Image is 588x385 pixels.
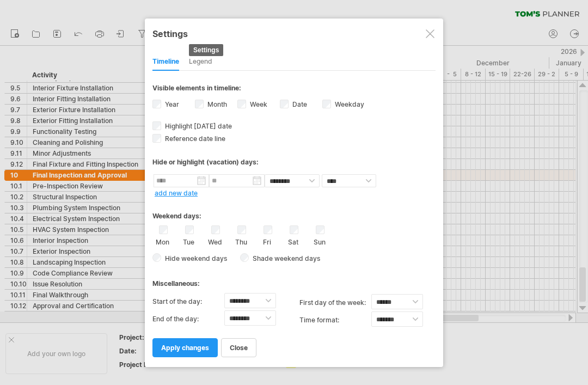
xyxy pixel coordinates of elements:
label: first day of the week: [299,294,371,311]
div: Settings [152,23,436,43]
label: Tue [182,236,195,246]
span: close [230,344,248,352]
span: Shade weekend days [249,254,320,262]
label: Thu [234,236,248,246]
label: Wed [208,236,222,246]
label: Sat [286,236,300,246]
div: Miscellaneous: [152,269,436,290]
div: Visible elements in timeline: [152,84,436,95]
label: Week [248,100,267,108]
span: Hide weekend days [161,254,227,262]
label: End of the day: [152,310,224,328]
label: Weekday [333,100,364,108]
label: Time format: [299,311,371,329]
div: Hide or highlight (vacation) days: [152,158,436,166]
a: add new date [155,189,198,197]
a: apply changes [152,338,218,357]
label: Fri [260,236,274,246]
label: Date [290,100,307,108]
label: Start of the day: [152,293,224,310]
label: Sun [313,236,326,246]
div: Legend [189,53,212,71]
span: Reference date line [163,135,225,143]
label: Year [163,100,179,108]
span: settings [189,44,223,56]
div: Weekend days: [152,201,436,223]
span: apply changes [161,344,209,352]
div: Timeline [152,53,179,71]
label: Mon [156,236,169,246]
span: Highlight [DATE] date [163,122,232,130]
label: Month [205,100,227,108]
a: close [221,338,256,357]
